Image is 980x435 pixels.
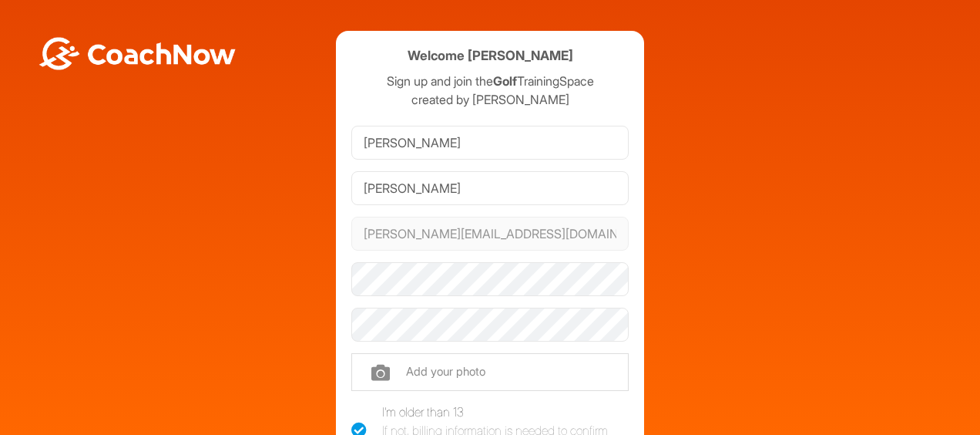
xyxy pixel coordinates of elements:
input: First Name [351,126,629,160]
h4: Welcome [PERSON_NAME] [408,46,573,66]
img: BwLJSsUCoWCh5upNqxVrqldRgqLPVwmV24tXu5FoVAoFEpwwqQ3VIfuoInZCoVCoTD4vwADAC3ZFMkVEQFDAAAAAElFTkSuQmCC [37,37,237,70]
p: created by [PERSON_NAME] [351,90,629,109]
strong: Golf [493,73,517,89]
p: Sign up and join the TrainingSpace [351,72,629,90]
input: Email [351,217,629,251]
input: Last Name [351,171,629,205]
